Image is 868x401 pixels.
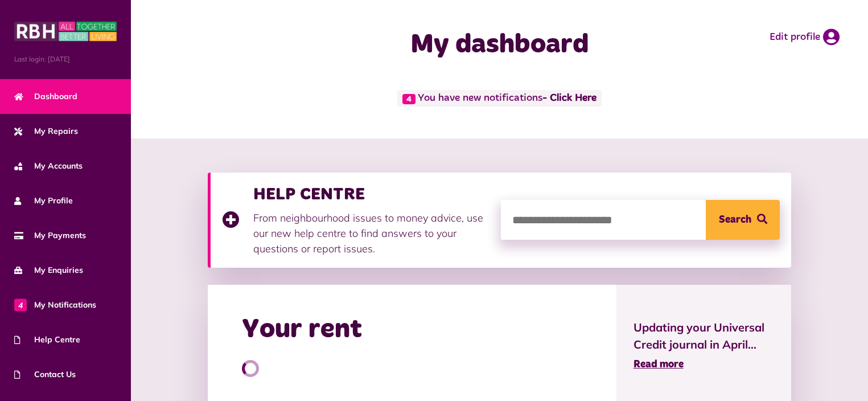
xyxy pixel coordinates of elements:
span: Read more [633,359,684,370]
span: My Profile [14,195,73,207]
img: MyRBH [14,20,117,43]
span: My Enquiries [14,264,83,276]
span: My Payments [14,230,86,242]
span: Help Centre [14,334,80,346]
span: You have new notifications [397,90,602,107]
span: Dashboard [14,91,77,103]
a: - Click Here [542,93,597,104]
p: From neighbourhood issues to money advice, use our new help centre to find answers to your questi... [253,210,489,256]
span: My Repairs [14,125,78,137]
h1: My dashboard [327,28,673,62]
h3: HELP CENTRE [253,184,489,204]
span: Last login: [DATE] [14,54,117,64]
span: My Notifications [14,299,96,311]
span: 4 [14,298,27,311]
span: Contact Us [14,369,76,380]
span: 4 [402,94,416,104]
button: Search [706,200,780,240]
h2: Your rent [242,313,362,346]
span: Updating your Universal Credit journal in April... [633,319,775,353]
a: Updating your Universal Credit journal in April... Read more [633,319,775,373]
a: Edit profile [770,28,840,46]
span: My Accounts [14,160,83,172]
span: Search [719,200,751,240]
